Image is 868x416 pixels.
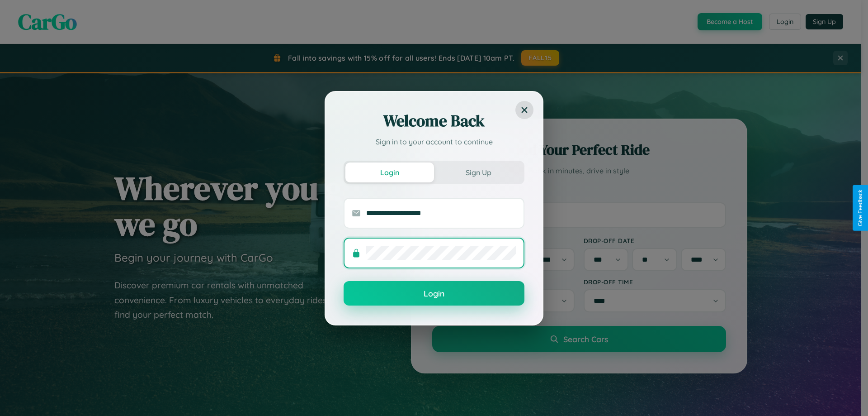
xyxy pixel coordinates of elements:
button: Sign Up [434,163,523,182]
button: Login [345,163,434,182]
div: Give Feedback [857,190,863,226]
p: Sign in to your account to continue [344,136,524,147]
h2: Welcome Back [344,110,524,132]
button: Login [344,281,524,306]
